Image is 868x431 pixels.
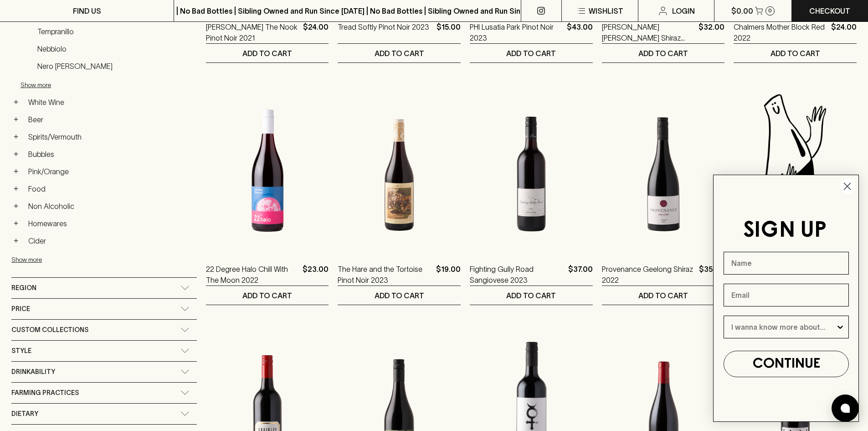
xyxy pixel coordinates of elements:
[11,278,197,298] div: Region
[436,264,461,286] p: $19.00
[303,264,329,286] p: $23.00
[11,150,21,159] button: +
[831,21,857,43] p: $24.00
[470,286,593,305] button: ADD TO CART
[602,21,695,43] a: [PERSON_NAME] [PERSON_NAME] Shiraz 2022
[699,21,724,43] p: $32.00
[33,24,197,39] a: Tempranillo
[602,44,725,62] button: ADD TO CART
[470,44,593,62] button: ADD TO CART
[724,284,849,306] input: Email
[303,21,329,43] p: $24.00
[638,290,688,301] p: ADD TO CART
[567,21,593,43] p: $43.00
[602,90,725,250] img: Provenance Geelong Shiraz 2022
[24,146,197,162] a: Bubbles
[242,48,292,59] p: ADD TO CART
[11,303,30,315] span: Price
[206,286,329,305] button: ADD TO CART
[743,220,827,241] span: SIGN UP
[836,316,845,338] button: Show Options
[734,21,827,43] a: Chalmers Mother Block Red 2022
[11,250,131,269] button: Show more
[809,5,850,16] p: Checkout
[506,290,556,301] p: ADD TO CART
[24,233,197,249] a: Cider
[242,290,292,301] p: ADD TO CART
[768,8,772,13] p: 0
[11,366,55,378] span: Drinkability
[470,90,593,250] img: Fighting Gully Road Sangiovese 2023
[24,129,197,145] a: Spirits/Vermouth
[734,44,857,62] button: ADD TO CART
[470,264,565,286] a: Fighting Gully Road Sangiovese 2023
[602,264,696,286] a: Provenance Geelong Shiraz 2022
[206,90,329,250] img: 22 Degree Halo Chill With The Moon 2022
[21,76,140,94] button: Show more
[206,264,299,286] a: 22 Degree Halo Chill With The Moon 2022
[11,236,21,245] button: +
[11,167,21,176] button: +
[11,202,21,211] button: +
[338,90,461,250] img: The Hare and the Tortoise Pinot Noir 2023
[731,5,753,16] p: $0.00
[11,299,197,319] div: Price
[724,351,849,377] button: CONTINUE
[11,404,197,424] div: Dietary
[589,5,623,16] p: Wishlist
[11,362,197,382] div: Drinkability
[206,21,300,43] a: [PERSON_NAME] The Nook Pinot Noir 2021
[11,282,36,294] span: Region
[704,166,868,431] div: FLYOUT Form
[11,115,21,124] button: +
[470,21,563,43] a: PHI Lusatia Park Pinot Noir 2023
[699,264,724,286] p: $35.00
[24,181,197,197] a: Food
[638,48,688,59] p: ADD TO CART
[33,58,197,74] a: Nero [PERSON_NAME]
[11,341,197,361] div: Style
[338,264,432,286] a: The Hare and the Tortoise Pinot Noir 2023
[506,48,556,59] p: ADD TO CART
[11,387,79,399] span: Farming Practices
[24,198,197,214] a: Non Alcoholic
[11,383,197,403] div: Farming Practices
[24,164,197,179] a: Pink/Orange
[568,264,593,286] p: $37.00
[734,90,857,250] img: Blackhearts & Sparrows Man
[602,286,725,305] button: ADD TO CART
[206,44,329,62] button: ADD TO CART
[11,324,88,336] span: Custom Collections
[841,404,850,413] img: bubble-icon
[724,252,849,275] input: Name
[437,21,461,43] p: $15.00
[338,21,429,43] a: Tread Softly Pinot Noir 2023
[11,219,21,228] button: +
[24,112,197,127] a: Beer
[33,41,197,57] a: Nebbiolo
[770,48,820,59] p: ADD TO CART
[338,286,461,305] button: ADD TO CART
[11,320,197,340] div: Custom Collections
[11,132,21,141] button: +
[338,44,461,62] button: ADD TO CART
[375,48,424,59] p: ADD TO CART
[11,98,21,107] button: +
[839,178,855,194] button: Close dialog
[24,216,197,231] a: Homewares
[11,345,31,357] span: Style
[11,408,38,420] span: Dietary
[73,5,101,16] p: FIND US
[11,184,21,193] button: +
[375,290,424,301] p: ADD TO CART
[24,94,197,110] a: White Wine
